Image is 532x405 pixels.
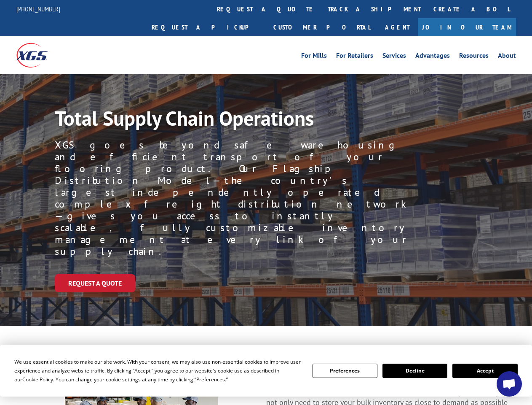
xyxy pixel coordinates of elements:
a: Join Our Team [418,18,516,36]
button: Decline [382,364,447,378]
a: Agent [377,18,418,36]
span: Cookie Policy [22,376,53,383]
a: Resources [459,52,489,62]
a: Customer Portal [267,18,377,36]
a: Open chat [497,371,522,397]
a: Advantages [415,52,450,62]
a: Services [382,52,406,62]
button: Preferences [313,364,377,378]
a: For Retailers [336,52,373,62]
a: For Mills [301,52,327,62]
p: XGS goes beyond safe warehousing and efficient transport of your flooring product. Our Flagship D... [55,139,408,257]
div: We use essential cookies to make our site work. With your consent, we may also use non-essential ... [14,357,302,384]
span: Preferences [196,376,225,383]
button: Accept [452,364,517,378]
a: About [498,52,516,62]
h1: Total Supply Chain Operations [55,108,396,132]
a: Request a pickup [145,18,267,36]
a: [PHONE_NUMBER] [16,5,60,13]
a: Request a Quote [55,274,135,292]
